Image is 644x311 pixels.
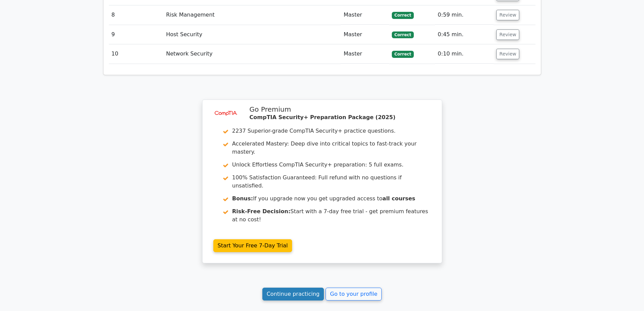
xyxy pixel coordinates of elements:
[496,29,519,40] button: Review
[392,51,414,58] span: Correct
[435,5,494,25] td: 0:59 min.
[326,288,382,301] a: Go to your profile
[341,5,389,25] td: Master
[435,44,494,64] td: 0:10 min.
[392,12,414,19] span: Correct
[163,25,341,44] td: Host Security
[262,288,324,301] a: Continue practicing
[163,44,341,64] td: Network Security
[109,25,164,44] td: 9
[496,49,519,59] button: Review
[213,239,292,252] a: Start Your Free 7-Day Trial
[341,44,389,64] td: Master
[341,25,389,44] td: Master
[109,5,164,25] td: 8
[163,5,341,25] td: Risk Management
[109,44,164,64] td: 10
[496,10,519,20] button: Review
[392,31,414,38] span: Correct
[435,25,494,44] td: 0:45 min.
